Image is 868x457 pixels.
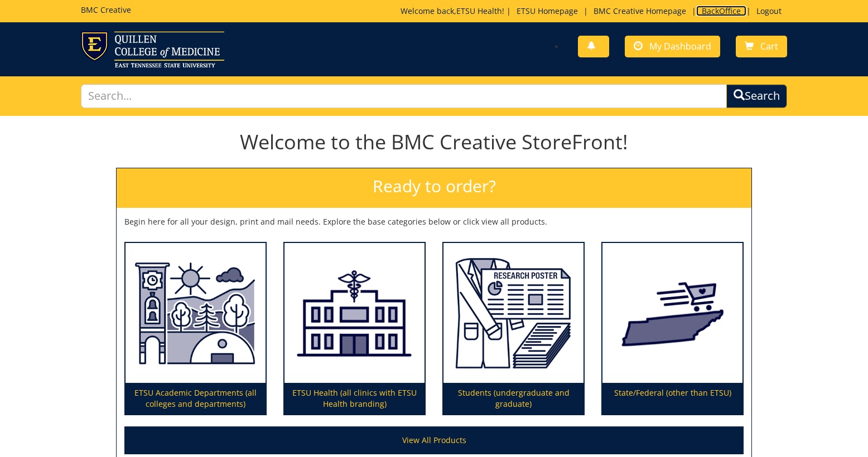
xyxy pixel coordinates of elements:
[124,426,744,454] a: View All Products
[81,84,727,108] input: Search...
[588,6,692,16] a: BMC Creative Homepage
[602,383,742,414] p: State/Federal (other than ETSU)
[116,131,752,153] h1: Welcome to the BMC Creative StoreFront!
[81,31,224,67] img: ETSU logo
[443,243,584,415] a: Students (undergraduate and graduate)
[443,383,584,414] p: Students (undergraduate and graduate)
[81,6,131,14] h5: BMC Creative
[602,243,742,383] img: State/Federal (other than ETSU)
[284,243,425,415] a: ETSU Health (all clinics with ETSU Health branding)
[443,243,584,383] img: Students (undergraduate and graduate)
[625,36,720,57] a: My Dashboard
[602,243,742,415] a: State/Federal (other than ETSU)
[649,40,711,52] span: My Dashboard
[456,6,502,16] a: ETSU Health
[284,383,425,414] p: ETSU Health (all clinics with ETSU Health branding)
[284,243,425,383] img: ETSU Health (all clinics with ETSU Health branding)
[760,40,778,52] span: Cart
[126,243,266,383] img: ETSU Academic Departments (all colleges and departments)
[751,6,787,16] a: Logout
[726,84,787,108] button: Search
[511,6,584,16] a: ETSU Homepage
[401,6,787,17] p: Welcome back, ! | | | |
[124,216,744,227] p: Begin here for all your design, print and mail needs. Explore the base categories below or click ...
[696,6,746,16] a: BackOffice
[117,168,751,208] h2: Ready to order?
[126,243,266,415] a: ETSU Academic Departments (all colleges and departments)
[126,383,266,414] p: ETSU Academic Departments (all colleges and departments)
[736,36,787,57] a: Cart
